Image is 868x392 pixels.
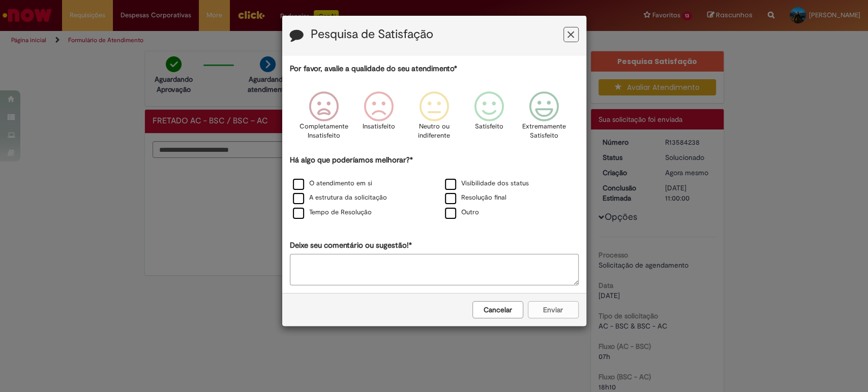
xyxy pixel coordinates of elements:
[300,122,348,141] p: Completamente Insatisfeito
[522,122,566,141] p: Extremamente Satisfeito
[475,122,503,132] p: Satisfeito
[293,193,387,203] label: A estrutura da solicitação
[445,193,506,203] label: Resolução final
[298,84,350,153] div: Completamente Insatisfeito
[518,84,570,153] div: Extremamente Satisfeito
[311,28,433,41] label: Pesquisa de Satisfação
[445,208,479,217] label: Outro
[463,84,515,153] div: Satisfeito
[363,122,395,132] p: Insatisfeito
[290,240,412,251] label: Deixe seu comentário ou sugestão!*
[290,63,457,74] label: Por favor, avalie a qualidade do seu atendimento*
[293,179,372,188] label: O atendimento em si
[415,122,452,141] p: Neutro ou indiferente
[293,208,372,217] label: Tempo de Resolução
[408,84,460,153] div: Neutro ou indiferente
[472,301,523,318] button: Cancelar
[353,84,405,153] div: Insatisfeito
[290,155,579,220] div: Há algo que poderíamos melhorar?*
[445,179,529,188] label: Visibilidade dos status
